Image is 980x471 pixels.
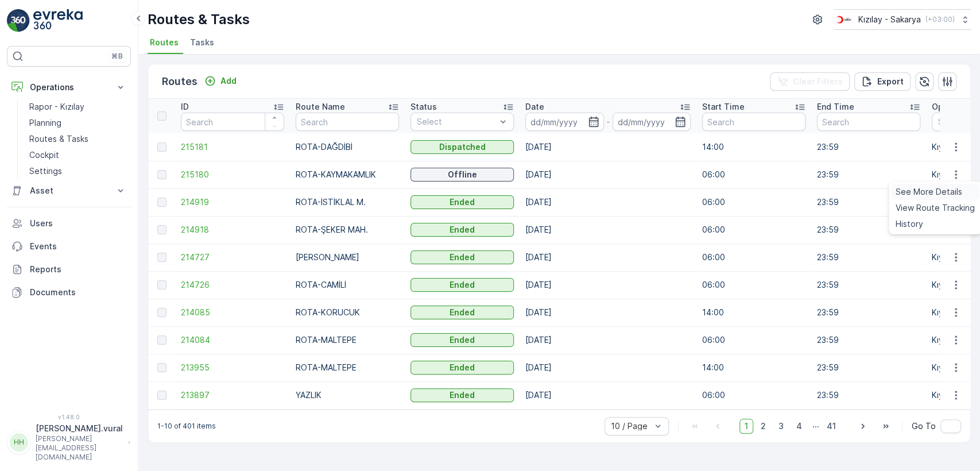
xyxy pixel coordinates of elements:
p: ID [181,101,189,113]
p: Routes & Tasks [29,133,88,145]
p: Dispatched [439,141,486,153]
a: See More Details [891,184,979,200]
td: ROTA-KAYMAKAMLIK [290,161,405,188]
span: 4 [791,419,807,434]
div: Toggle Row Selected [157,225,166,234]
td: 23:59 [811,354,926,381]
td: 23:59 [811,133,926,161]
div: Toggle Row Selected [157,391,166,400]
a: 215181 [181,141,284,153]
p: Start Time [702,101,745,113]
a: 213955 [181,362,284,373]
p: Settings [29,165,62,177]
button: Asset [7,179,131,202]
span: 214084 [181,334,284,346]
button: Ended [410,388,514,402]
button: Clear Filters [770,72,850,91]
p: Ended [450,252,475,263]
div: Toggle Row Selected [157,142,166,152]
p: Add [220,75,237,87]
input: dd/mm/yyyy [613,113,691,131]
div: Toggle Row Selected [157,308,166,317]
input: Search [702,113,805,131]
input: Search [296,113,399,131]
td: YAZLIK [290,381,405,409]
span: 215180 [181,169,284,180]
span: 214919 [181,196,284,208]
td: [PERSON_NAME] [290,244,405,271]
td: [DATE] [520,244,696,271]
button: Ended [410,223,514,237]
p: End Time [817,101,854,113]
span: Go To [912,420,936,432]
button: Operations [7,76,131,99]
p: Cockpit [29,149,59,161]
a: Documents [7,281,131,304]
p: Ended [450,389,475,401]
a: Cockpit [25,147,131,163]
p: Asset [30,185,108,196]
a: 214727 [181,252,284,263]
div: Toggle Row Selected [157,335,166,345]
span: 2 [756,419,771,434]
p: Routes [162,74,197,90]
td: [DATE] [520,299,696,326]
div: Toggle Row Selected [157,363,166,372]
button: Export [854,72,911,91]
td: 23:59 [811,216,926,244]
td: 23:59 [811,161,926,188]
a: View Route Tracking [891,200,979,216]
td: ROTA-İSTİKLAL M. [290,188,405,216]
p: Events [30,241,126,252]
span: See More Details [896,186,962,198]
button: Dispatched [410,140,514,154]
button: Kızılay - Sakarya(+03:00) [834,9,971,30]
span: 41 [822,419,841,434]
button: Ended [410,361,514,375]
input: Search [181,113,284,131]
p: Ended [450,196,475,208]
button: Ended [410,195,514,209]
p: ( +03:00 ) [925,15,955,24]
img: k%C4%B1z%C4%B1lay_DTAvauz.png [834,13,854,26]
td: 06:00 [696,216,811,244]
td: 06:00 [696,271,811,299]
div: Toggle Row Selected [157,280,166,289]
p: Ended [450,279,475,291]
td: 23:59 [811,244,926,271]
div: HH [10,433,28,451]
td: [DATE] [520,326,696,354]
td: 06:00 [696,381,811,409]
td: [DATE] [520,188,696,216]
span: 1 [739,419,753,434]
td: [DATE] [520,381,696,409]
p: Operations [30,82,108,93]
input: Search [817,113,920,131]
a: Routes & Tasks [25,131,131,147]
a: 214085 [181,307,284,318]
p: Clear Filters [793,76,843,87]
button: Ended [410,333,514,347]
td: [DATE] [520,216,696,244]
td: 23:59 [811,299,926,326]
td: [DATE] [520,271,696,299]
span: 214918 [181,224,284,235]
p: Route Name [296,101,345,113]
td: ROTA-MALTEPE [290,326,405,354]
p: Select [417,116,496,128]
button: Ended [410,306,514,319]
p: Status [410,101,437,113]
p: Planning [29,117,61,129]
p: ... [812,419,819,434]
a: Settings [25,163,131,179]
p: Ended [450,224,475,235]
p: [PERSON_NAME].vural [36,423,123,434]
a: Rapor - Kızılay [25,99,131,115]
button: Ended [410,250,514,264]
a: Reports [7,258,131,281]
td: 06:00 [696,244,811,271]
span: 213897 [181,389,284,401]
td: [DATE] [520,354,696,381]
div: Toggle Row Selected [157,198,166,207]
td: 23:59 [811,271,926,299]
